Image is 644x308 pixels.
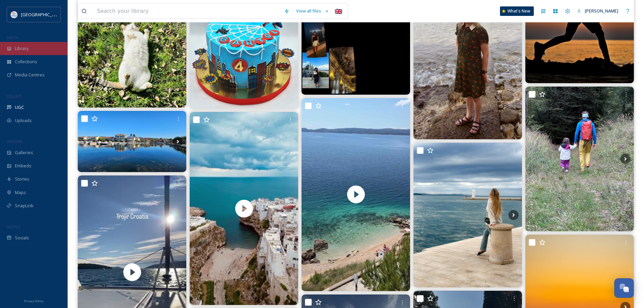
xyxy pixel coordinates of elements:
[78,111,186,172] img: Na víkend do Chorvatska. 🇭🇷 Croatia is always good idea. ❤️ See you next year.🫡 Vesnice Sukošan, ...
[15,176,29,182] span: Stories
[7,94,21,99] span: COLLECT
[15,117,32,124] span: Uploads
[7,139,22,144] span: WIDGETS
[24,297,44,305] a: Privacy Policy
[15,45,28,52] span: Library
[302,98,410,291] img: thumbnail
[21,11,64,18] span: [GEOGRAPHIC_DATA]
[574,4,622,18] a: [PERSON_NAME]
[15,104,24,111] span: UGC
[302,98,410,291] video: Dalmatia knows how to shine, even when it switches to autumn mode ☺️🌊🌿☁️ Book your vacation in Cr...
[11,11,18,18] img: HTZ_logo_EN.svg
[190,112,298,305] video: Polignano a Mare - Lama Monachile 🇮🇹 Where turquoise waters meet rugged cliffs - simply postcard-...
[7,35,19,40] span: MEDIA
[413,143,522,287] img: W życiu warto nacisnąć pauzę. Złapać oddech. Chorwacja w trybie „reset”. Bez dzieci, bez planu. #...
[293,4,332,18] a: View all files
[7,224,20,229] span: SOCIALS
[15,203,33,209] span: SnapLink
[190,112,298,305] img: thumbnail
[15,163,31,169] span: Embeds
[15,72,45,78] span: Media Centres
[94,4,281,19] input: Search your library
[15,58,37,65] span: Collections
[15,149,33,156] span: Galleries
[332,5,344,17] div: 🇬🇧
[585,8,618,14] span: [PERSON_NAME]
[24,299,44,303] span: Privacy Policy
[15,189,26,196] span: Maps
[525,87,634,231] img: Inizio d’autunno.. mary.s078 #montegoriane#coccau#iltarvisiano#arrampicata#kamenavrata#croatia#bu...
[15,235,29,241] span: Socials
[500,6,534,16] a: What's New
[614,278,634,298] button: Open Chat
